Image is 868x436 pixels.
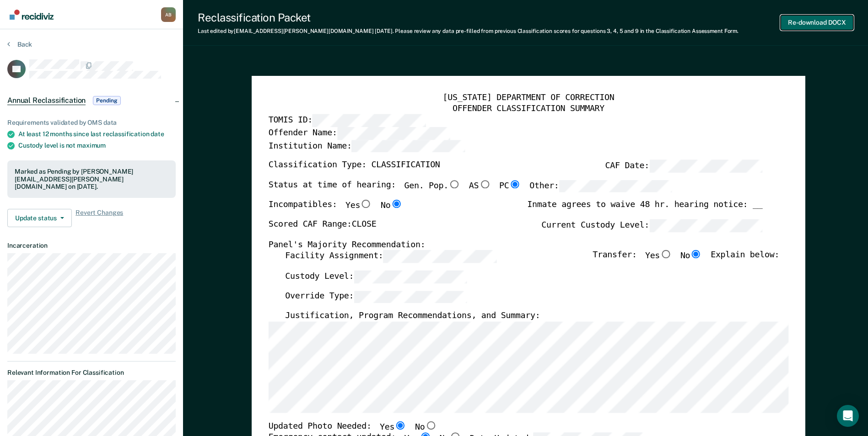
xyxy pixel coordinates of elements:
[268,127,450,140] label: Offender Name:
[509,180,521,188] input: PC
[605,160,762,173] label: CAF Date:
[680,250,702,263] label: No
[390,200,402,208] input: No
[837,405,859,427] div: Open Intercom Messenger
[7,96,86,105] span: Annual Reclassification
[394,421,406,429] input: Yes
[7,119,176,127] div: Requirements validated by OMS data
[7,209,72,227] button: Update status
[268,219,376,232] label: Scored CAF Range: CLOSE
[781,15,853,30] button: Re-download DOCX
[645,250,672,263] label: Yes
[660,250,672,259] input: Yes
[77,142,106,149] span: maximum
[285,311,540,322] label: Justification, Program Recommendations, and Summary:
[499,180,521,193] label: PC
[593,250,779,271] div: Transfer: Explain below:
[7,40,32,48] button: Back
[268,104,788,115] div: OFFENDER CLASSIFICATION SUMMARY
[649,219,763,232] input: Current Custody Level:
[415,421,437,433] label: No
[690,250,702,259] input: No
[351,140,465,153] input: Institution Name:
[383,250,496,263] input: Facility Assignment:
[7,242,176,250] dt: Incarceration
[161,7,176,22] div: A B
[268,140,465,153] label: Institution Name:
[285,291,467,303] label: Override Type:
[380,421,407,433] label: Yes
[198,28,739,34] div: Last edited by [EMAIL_ADDRESS][PERSON_NAME][DOMAIN_NAME] . Please review any data pre-filled from...
[469,180,491,193] label: AS
[285,250,496,263] label: Facility Assignment:
[313,114,426,127] input: TOMIS ID:
[75,209,123,227] span: Revert Changes
[404,180,460,193] label: Gen. Pop.
[198,11,739,24] div: Reclassification Packet
[18,142,176,149] div: Custody level is not
[649,160,763,173] input: CAF Date:
[337,127,450,140] input: Offender Name:
[268,180,672,200] div: Status at time of hearing:
[7,369,176,377] dt: Relevant Information For Classification
[93,96,120,105] span: Pending
[381,200,403,212] label: No
[268,114,426,127] label: TOMIS ID:
[268,421,437,433] div: Updated Photo Needed:
[15,168,168,191] div: Marked as Pending by [PERSON_NAME][EMAIL_ADDRESS][PERSON_NAME][DOMAIN_NAME] on [DATE].
[268,160,440,173] label: Classification Type: CLASSIFICATION
[10,10,54,20] img: Recidiviz
[541,219,762,232] label: Current Custody Level:
[375,28,392,34] span: [DATE]
[529,180,672,193] label: Other:
[268,93,788,104] div: [US_STATE] DEPARTMENT OF CORRECTION
[268,239,762,250] div: Panel's Majority Recommendation:
[479,180,491,188] input: AS
[161,7,176,22] button: Profile dropdown button
[360,200,372,208] input: Yes
[354,291,467,303] input: Override Type:
[354,271,467,283] input: Custody Level:
[268,200,402,219] div: Incompatibles:
[285,271,467,283] label: Custody Level:
[151,130,164,138] span: date
[18,130,176,138] div: At least 12 months since last reclassification
[559,180,672,193] input: Other:
[425,421,437,429] input: No
[527,200,762,219] div: Inmate agrees to waive 48 hr. hearing notice: __
[448,180,460,188] input: Gen. Pop.
[345,200,372,212] label: Yes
